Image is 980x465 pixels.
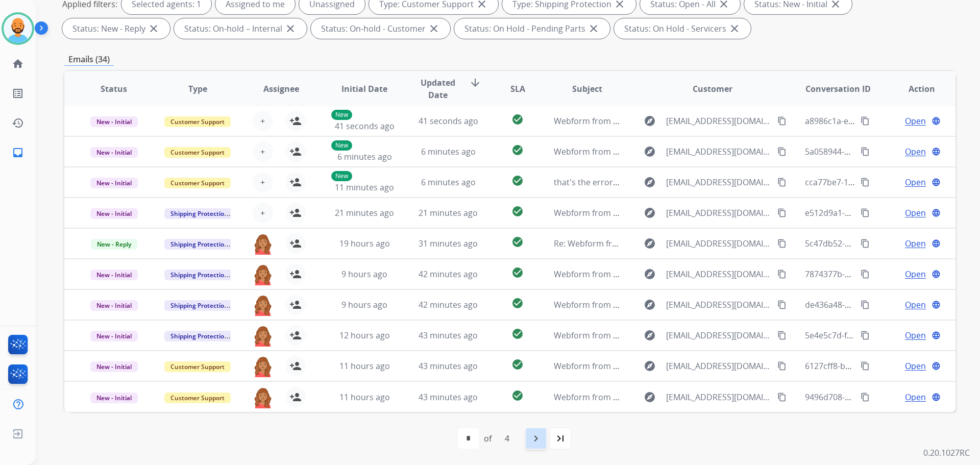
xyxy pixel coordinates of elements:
[331,140,352,151] p: New
[289,360,302,372] mat-icon: person_add
[693,83,732,95] span: Customer
[511,297,524,309] mat-icon: check_circle
[614,18,751,39] div: Status: On Hold - Servicers
[511,205,524,217] mat-icon: check_circle
[666,299,771,311] span: [EMAIL_ADDRESS][DOMAIN_NAME]
[861,361,870,371] mat-icon: content_copy
[644,237,656,250] mat-icon: explore
[253,325,273,347] img: agent-avatar
[339,330,390,341] span: 12 hours ago
[174,18,307,39] div: Status: On-hold – Internal
[554,238,799,249] span: Re: Webform from [EMAIL_ADDRESS][DOMAIN_NAME] on [DATE]
[644,391,656,403] mat-icon: explore
[335,120,395,132] span: 41 seconds ago
[666,360,771,372] span: [EMAIL_ADDRESS][DOMAIN_NAME]
[419,330,478,341] span: 43 minutes ago
[188,83,207,95] span: Type
[511,358,524,371] mat-icon: check_circle
[777,300,787,309] mat-icon: content_copy
[101,83,127,95] span: Status
[12,117,24,129] mat-icon: history
[331,110,352,120] p: New
[253,233,273,255] img: agent-avatar
[511,328,524,340] mat-icon: check_circle
[419,391,478,403] span: 43 minutes ago
[777,331,787,340] mat-icon: content_copy
[530,432,542,445] mat-icon: navigate_next
[164,300,234,311] span: Shipping Protection
[289,299,302,311] mat-icon: person_add
[644,329,656,341] mat-icon: explore
[415,77,461,101] span: Updated Date
[511,113,524,126] mat-icon: check_circle
[861,147,870,156] mat-icon: content_copy
[419,238,478,249] span: 31 minutes ago
[777,361,787,371] mat-icon: content_copy
[554,115,785,127] span: Webform from [EMAIL_ADDRESS][DOMAIN_NAME] on [DATE]
[777,208,787,217] mat-icon: content_copy
[484,432,492,445] div: of
[861,178,870,187] mat-icon: content_copy
[148,22,160,35] mat-icon: close
[932,116,941,126] mat-icon: language
[644,360,656,372] mat-icon: explore
[289,237,302,250] mat-icon: person_add
[666,329,771,341] span: [EMAIL_ADDRESS][DOMAIN_NAME]
[289,268,302,280] mat-icon: person_add
[587,22,600,35] mat-icon: close
[554,360,785,372] span: Webform from [EMAIL_ADDRESS][DOMAIN_NAME] on [DATE]
[905,207,926,219] span: Open
[164,270,234,280] span: Shipping Protection
[666,207,771,219] span: [EMAIL_ADDRESS][DOMAIN_NAME]
[728,22,741,35] mat-icon: close
[932,393,941,402] mat-icon: language
[554,330,785,341] span: Webform from [EMAIL_ADDRESS][DOMAIN_NAME] on [DATE]
[4,14,32,43] img: avatar
[335,207,394,218] span: 21 minutes ago
[511,175,524,187] mat-icon: check_circle
[644,176,656,188] mat-icon: explore
[644,145,656,158] mat-icon: explore
[164,239,234,250] span: Shipping Protection
[419,360,478,372] span: 43 minutes ago
[421,177,476,188] span: 6 minutes ago
[905,360,926,372] span: Open
[861,331,870,340] mat-icon: content_copy
[861,393,870,402] mat-icon: content_copy
[62,18,170,39] div: Status: New - Reply
[905,145,926,158] span: Open
[90,331,138,341] span: New - Initial
[12,58,24,70] mat-icon: home
[260,115,265,127] span: +
[263,83,299,95] span: Assignee
[90,208,138,219] span: New - Initial
[164,393,231,403] span: Customer Support
[511,144,524,156] mat-icon: check_circle
[90,270,138,280] span: New - Initial
[289,329,302,341] mat-icon: person_add
[805,83,871,95] span: Conversation ID
[511,266,524,279] mat-icon: check_circle
[777,116,787,126] mat-icon: content_copy
[777,393,787,402] mat-icon: content_copy
[861,270,870,279] mat-icon: content_copy
[644,299,656,311] mat-icon: explore
[341,83,387,95] span: Initial Date
[64,53,114,66] p: Emails (34)
[253,111,273,131] button: +
[805,115,963,127] span: a8986c1a-ebd2-454c-9954-41de341260a9
[419,207,478,218] span: 21 minutes ago
[90,361,138,372] span: New - Initial
[289,115,302,127] mat-icon: person_add
[164,178,231,188] span: Customer Support
[260,207,265,219] span: +
[341,299,387,310] span: 9 hours ago
[805,299,959,310] span: de436a48-1b46-4acf-a3a5-342ada5f60ce
[932,147,941,156] mat-icon: language
[805,330,961,341] span: 5e4e5c7d-f197-40eb-9b7e-c10113d97527
[510,83,525,95] span: SLA
[511,236,524,248] mat-icon: check_circle
[805,238,962,249] span: 5c47db52-8651-4fbd-b488-c68888cdd82e
[666,391,771,403] span: [EMAIL_ADDRESS][DOMAIN_NAME]
[289,391,302,403] mat-icon: person_add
